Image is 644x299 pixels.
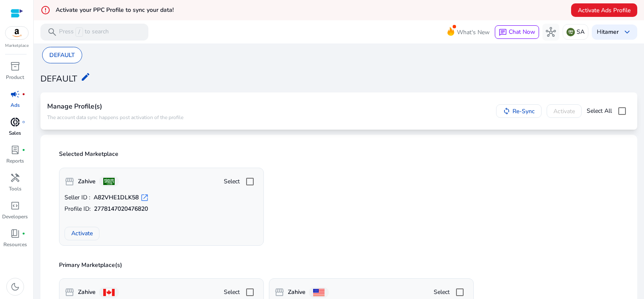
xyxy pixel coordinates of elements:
b: Zahive [78,177,96,186]
button: chatChat Now [495,25,539,39]
p: The account data sync happens post activation of the profile [47,114,183,121]
span: dark_mode [10,282,20,292]
h3: DEFAULT [40,74,77,84]
span: Select [224,288,240,296]
p: Press to search [59,27,109,37]
p: Resources [3,241,27,248]
span: chat [499,28,507,37]
h4: Manage Profile(s) [47,103,183,111]
p: Developers [2,213,28,220]
img: amazon.svg [5,27,28,39]
span: fiber_manual_record [22,148,25,152]
span: keyboard_arrow_down [622,27,632,37]
span: storefront [274,287,284,297]
mat-icon: sync [503,107,510,115]
span: Activate [71,229,93,238]
p: DEFAULT [49,51,75,60]
p: Ads [11,101,20,109]
b: 2778147020476820 [94,205,148,213]
span: Select [224,177,240,186]
button: Activate [64,227,99,240]
p: Hi [597,29,619,35]
p: Reports [6,157,24,165]
button: Re-Sync [496,104,542,118]
b: Zahive [288,288,306,296]
mat-icon: error_outline [40,5,51,15]
span: Profile ID: [64,205,91,213]
span: code_blocks [10,201,20,211]
span: fiber_manual_record [22,120,25,124]
span: inventory_2 [10,61,20,71]
b: tamer [603,28,619,36]
b: Zahive [78,288,96,296]
span: open_in_new [140,193,149,202]
img: sa.svg [566,28,575,36]
p: Product [6,73,24,81]
span: What's New [457,25,490,40]
p: Marketplace [5,43,29,49]
span: storefront [64,177,75,187]
span: donut_small [10,117,20,127]
span: search [47,27,57,37]
span: fiber_manual_record [22,92,25,96]
span: campaign [10,89,20,99]
span: storefront [64,287,75,297]
p: Selected Marketplace [59,150,624,158]
button: Activate Ads Profile [571,3,637,17]
span: book_4 [10,228,20,239]
span: hub [546,27,556,37]
p: SA [577,24,585,39]
span: handyman [10,173,20,183]
span: Activate Ads Profile [578,6,631,15]
span: / [75,27,83,37]
h5: Activate your PPC Profile to sync your data! [56,7,174,14]
b: A82VHE1DLK58 [94,193,139,202]
span: lab_profile [10,145,20,155]
span: Re-Sync [513,107,535,116]
p: Primary Marketplace(s) [59,261,624,269]
button: hub [542,24,559,41]
mat-icon: edit [80,72,91,82]
span: Select [434,288,450,296]
span: fiber_manual_record [22,232,25,235]
p: Sales [9,129,21,137]
span: Seller ID : [64,193,90,202]
p: Tools [9,185,21,193]
span: Select All [587,107,612,115]
span: Chat Now [509,28,535,36]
